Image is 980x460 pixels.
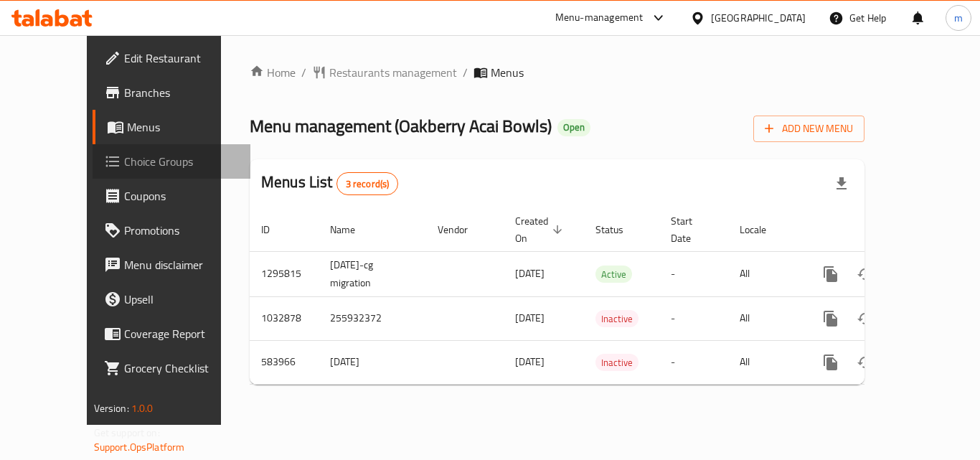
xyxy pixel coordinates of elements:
[595,355,639,371] span: Inactive
[557,119,590,136] div: Open
[595,266,632,283] span: Active
[301,64,306,81] li: /
[93,316,250,351] a: Coverage Report
[131,399,154,418] span: 1.0.0
[438,221,486,238] span: Vendor
[595,221,642,238] span: Status
[127,118,239,136] span: Menus
[515,309,545,327] span: [DATE]
[124,153,239,170] span: Choice Groups
[250,64,296,81] a: Home
[124,325,239,342] span: Coverage Report
[330,221,374,238] span: Name
[814,345,848,380] button: more
[659,340,728,384] td: -
[261,172,398,195] h2: Menus List
[814,301,848,336] button: more
[728,340,802,384] td: All
[93,41,250,75] a: Edit Restaurant
[93,351,250,385] a: Grocery Checklist
[595,266,632,283] div: Active
[250,296,319,340] td: 1032878
[93,179,250,213] a: Coupons
[595,310,639,327] div: Inactive
[312,64,457,81] a: Restaurants management
[659,251,728,296] td: -
[659,296,728,340] td: -
[515,212,567,247] span: Created On
[261,221,288,238] span: ID
[319,340,426,384] td: [DATE]
[753,116,864,142] button: Add New Menu
[336,172,399,195] div: Total records count
[124,360,239,377] span: Grocery Checklist
[848,301,882,336] button: Change Status
[491,64,524,81] span: Menus
[515,264,545,283] span: [DATE]
[824,166,859,201] div: Export file
[711,10,806,26] div: [GEOGRAPHIC_DATA]
[728,296,802,340] td: All
[124,256,239,273] span: Menu disclaimer
[671,212,711,247] span: Start Date
[557,121,590,133] span: Open
[250,340,319,384] td: 583966
[463,64,468,81] li: /
[954,10,963,26] span: m
[93,144,250,179] a: Choice Groups
[124,291,239,308] span: Upsell
[93,213,250,248] a: Promotions
[94,399,129,418] span: Version:
[740,221,785,238] span: Locale
[93,75,250,110] a: Branches
[124,50,239,67] span: Edit Restaurant
[93,282,250,316] a: Upsell
[337,177,398,191] span: 3 record(s)
[814,257,848,291] button: more
[93,110,250,144] a: Menus
[329,64,457,81] span: Restaurants management
[802,208,963,252] th: Actions
[848,345,882,380] button: Change Status
[728,251,802,296] td: All
[595,354,639,371] div: Inactive
[250,110,552,142] span: Menu management ( Oakberry Acai Bowls )
[93,248,250,282] a: Menu disclaimer
[250,64,864,81] nav: breadcrumb
[555,9,644,27] div: Menu-management
[848,257,882,291] button: Change Status
[124,222,239,239] span: Promotions
[94,423,160,442] span: Get support on:
[124,187,239,205] span: Coupons
[250,251,319,296] td: 1295815
[250,208,963,385] table: enhanced table
[94,438,185,456] a: Support.OpsPlatform
[319,251,426,296] td: [DATE]-cg migration
[124,84,239,101] span: Branches
[765,120,853,138] span: Add New Menu
[595,311,639,327] span: Inactive
[515,352,545,371] span: [DATE]
[319,296,426,340] td: 255932372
